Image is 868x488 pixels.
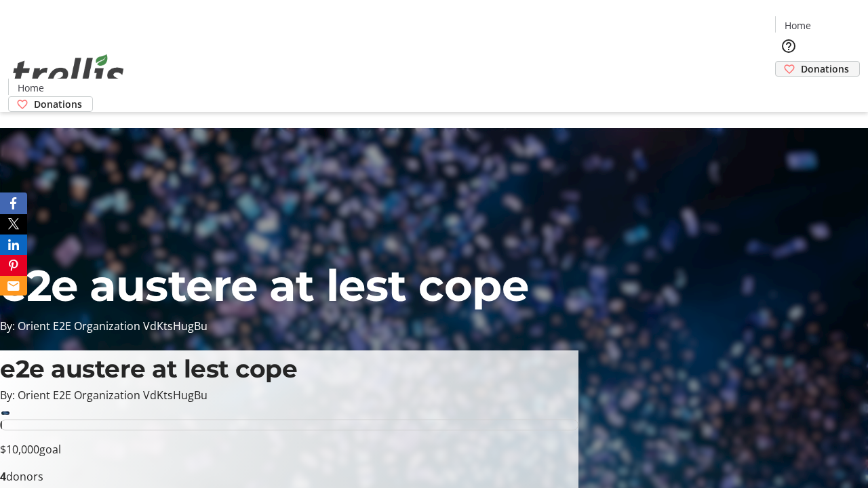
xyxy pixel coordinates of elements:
[8,39,129,107] img: Orient E2E Organization VdKtsHugBu's Logo
[785,18,811,33] span: Home
[9,81,52,95] a: Home
[8,96,93,112] a: Donations
[775,77,802,104] button: Cart
[18,81,44,95] span: Home
[34,97,82,111] span: Donations
[775,33,802,60] button: Help
[775,61,860,77] a: Donations
[801,62,849,76] span: Donations
[776,18,819,33] a: Home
